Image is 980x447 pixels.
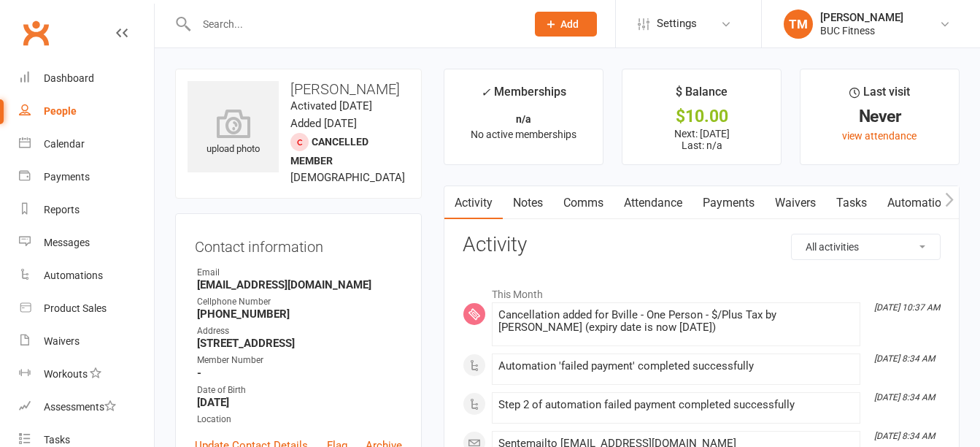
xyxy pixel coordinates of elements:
strong: n/a [516,113,531,125]
div: $ Balance [676,83,728,109]
div: Step 2 of automation failed payment completed successfully [498,399,854,411]
a: Activity [444,186,503,220]
span: [DEMOGRAPHIC_DATA] [290,171,405,184]
a: Automations [19,259,154,292]
div: Product Sales [44,302,107,314]
a: Notes [503,186,553,220]
div: Waivers [44,335,80,347]
div: Workouts [44,368,88,380]
a: Reports [19,194,154,226]
a: view attendance [842,130,917,142]
strong: [EMAIL_ADDRESS][DOMAIN_NAME] [197,278,402,291]
div: Cellphone Number [197,295,402,309]
a: Automations [877,186,964,220]
span: No active memberships [471,129,576,140]
div: Memberships [481,83,566,110]
div: Automation 'failed payment' completed successfully [498,360,854,372]
a: Payments [19,161,154,194]
div: Tasks [44,434,70,446]
a: Waivers [19,325,154,358]
div: Payments [44,171,90,183]
div: BUC Fitness [820,24,903,37]
strong: [PHONE_NUMBER] [197,307,402,321]
div: People [44,105,77,117]
div: Dashboard [44,72,94,84]
div: Email [197,266,402,280]
div: Calendar [44,138,85,150]
i: [DATE] 10:37 AM [874,302,940,313]
div: Assessments [44,401,116,413]
a: Calendar [19,128,154,161]
div: Never [814,109,946,124]
i: [DATE] 8:34 AM [874,392,935,402]
span: Cancelled member [290,136,369,167]
div: [PERSON_NAME] [820,11,903,24]
time: Added [DATE] [290,117,357,130]
div: Cancellation added for Bville - One Person - $/Plus Tax by [PERSON_NAME] (expiry date is now [DATE]) [498,309,854,334]
p: Next: [DATE] Last: n/a [636,128,768,151]
div: Messages [44,237,90,248]
div: upload photo [188,109,279,157]
a: Attendance [614,186,692,220]
div: Automations [44,270,103,281]
div: Date of Birth [197,383,402,397]
span: Settings [657,7,697,40]
div: Last visit [849,83,910,109]
strong: [STREET_ADDRESS] [197,337,402,350]
div: Member Number [197,354,402,367]
i: [DATE] 8:34 AM [874,431,935,441]
i: ✓ [481,85,490,99]
div: Reports [44,204,80,215]
div: Location [197,413,402,427]
a: Assessments [19,391,154,424]
time: Activated [DATE] [290,99,372,112]
strong: - [197,367,402,380]
button: Add [535,12,597,37]
a: Tasks [826,186,877,220]
strong: [DATE] [197,396,402,409]
div: $10.00 [636,109,768,124]
input: Search... [192,14,516,34]
span: Add [560,18,579,30]
h3: Activity [463,234,941,256]
a: Dashboard [19,62,154,95]
h3: Contact information [195,233,402,255]
h3: [PERSON_NAME] [188,81,409,97]
li: This Month [463,279,941,302]
a: Product Sales [19,292,154,325]
a: Messages [19,226,154,259]
a: People [19,95,154,128]
a: Comms [553,186,614,220]
a: Workouts [19,358,154,391]
div: Address [197,324,402,338]
a: Waivers [765,186,826,220]
i: [DATE] 8:34 AM [874,354,935,364]
a: Clubworx [18,15,54,51]
a: Payments [692,186,765,220]
div: TM [784,9,813,39]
